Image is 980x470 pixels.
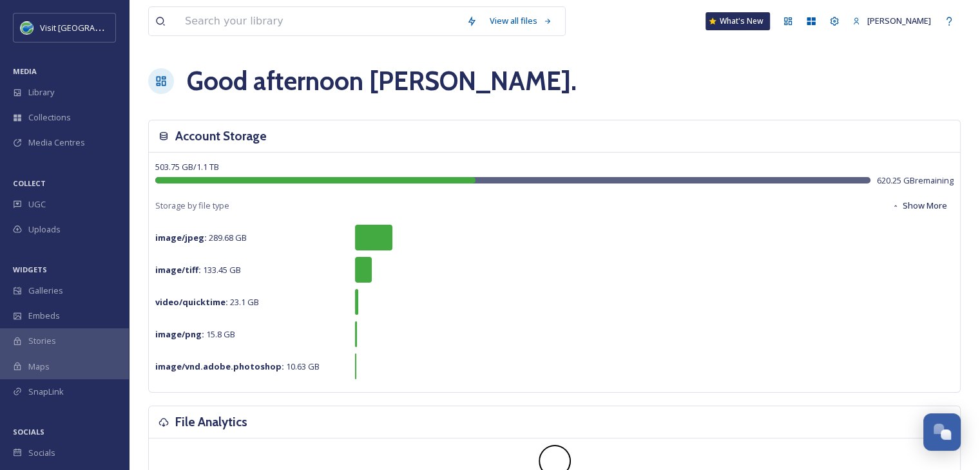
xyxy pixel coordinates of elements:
span: 133.45 GB [155,264,241,276]
span: Storage by file type [155,200,229,212]
span: 15.8 GB [155,328,235,340]
span: Stories [28,335,56,347]
h1: Good afternoon [PERSON_NAME] . [187,62,577,100]
img: cvctwitlogo_400x400.jpg [21,21,34,34]
span: [PERSON_NAME] [867,15,931,26]
span: SnapLink [28,386,64,398]
span: MEDIA [13,66,37,76]
span: COLLECT [13,178,46,188]
span: Uploads [28,223,61,236]
span: Media Centres [28,136,85,149]
span: Embeds [28,310,60,322]
h3: File Analytics [175,413,247,431]
span: 620.25 GB remaining [877,174,954,187]
strong: image/tiff : [155,264,201,276]
a: [PERSON_NAME] [846,8,937,33]
span: Socials [28,447,55,459]
strong: video/quicktime : [155,296,228,308]
span: Collections [28,111,71,124]
button: Show More [885,193,954,218]
span: SOCIALS [13,427,44,437]
span: Visit [GEOGRAPHIC_DATA] [US_STATE] [40,21,186,33]
span: Galleries [28,285,63,297]
a: View all files [483,8,559,33]
strong: image/png : [155,328,204,340]
strong: image/vnd.adobe.photoshop : [155,361,284,372]
input: Search your library [178,7,460,35]
span: 503.75 GB / 1.1 TB [155,161,219,173]
span: 23.1 GB [155,296,259,308]
span: Library [28,86,54,99]
a: What's New [706,12,770,30]
span: UGC [28,198,46,211]
span: WIDGETS [13,265,47,274]
button: Open Chat [923,413,961,451]
span: 289.68 GB [155,232,247,243]
span: 10.63 GB [155,361,320,372]
h3: Account Storage [175,127,267,146]
span: Maps [28,361,50,373]
strong: image/jpeg : [155,232,207,243]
